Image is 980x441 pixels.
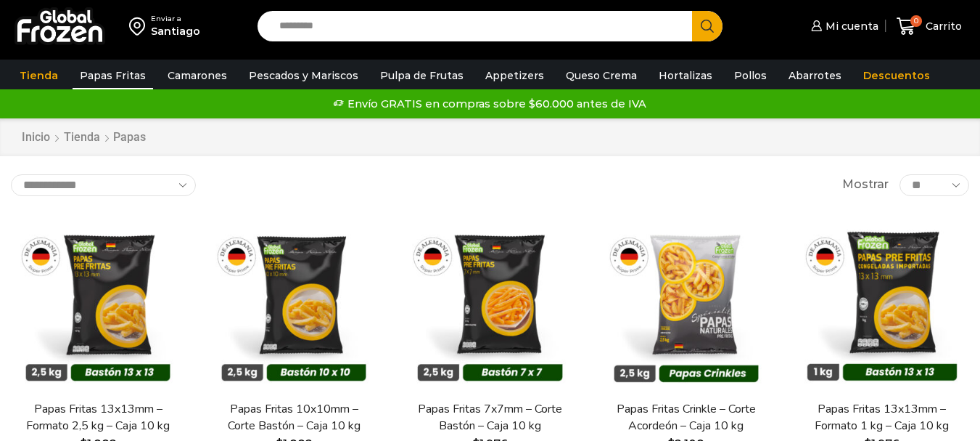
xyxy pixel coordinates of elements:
a: Papas Fritas 10x10mm – Corte Bastón – Caja 10 kg [215,401,372,434]
h1: Papas [113,130,146,144]
a: 0 Carrito [893,9,965,44]
img: address-field-icon.svg [129,14,151,39]
a: Pollos [727,62,774,89]
span: Mi cuenta [822,19,878,33]
a: Pescados y Mariscos [242,62,366,89]
select: Pedido de la tienda [11,174,196,196]
a: Abarrotes [781,62,849,89]
a: Inicio [21,129,51,146]
span: Mostrar [842,177,889,193]
a: Papas Fritas 7x7mm – Corte Bastón – Caja 10 kg [411,401,568,434]
span: 0 [910,15,922,27]
a: Descuentos [856,62,937,89]
a: Papas Fritas 13x13mm – Formato 2,5 kg – Caja 10 kg [20,401,176,434]
a: Tienda [63,129,101,146]
a: Papas Fritas Crinkle – Corte Acordeón – Caja 10 kg [608,401,765,434]
a: Papas Fritas [73,62,153,89]
div: Enviar a [151,14,200,24]
button: Search button [692,11,722,41]
nav: Breadcrumb [21,129,146,146]
a: Camarones [160,62,234,89]
span: Carrito [922,19,962,33]
a: Appetizers [478,62,551,89]
a: Queso Crema [559,62,644,89]
a: Mi cuenta [807,12,878,41]
div: Santiago [151,24,200,39]
a: Papas Fritas 13x13mm – Formato 1 kg – Caja 10 kg [804,401,960,434]
a: Pulpa de Frutas [373,62,471,89]
a: Tienda [12,62,65,89]
a: Hortalizas [651,62,720,89]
